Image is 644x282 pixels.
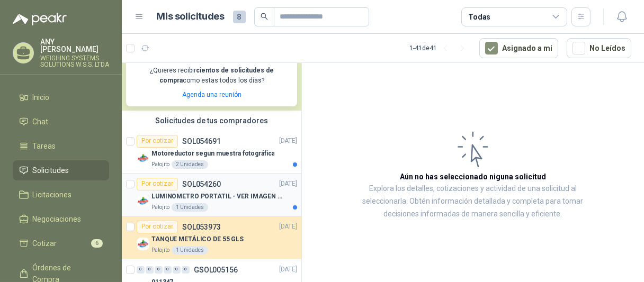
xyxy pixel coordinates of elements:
[159,67,274,84] b: cientos de solicitudes de compra
[33,189,72,201] span: Licitaciones
[194,266,238,274] p: GSOL005156
[172,203,208,212] div: 1 Unidades
[122,131,301,174] a: Por cotizarSOL054691[DATE] Company LogoMotoreductor segun muestra fotográficaPatojito2 Unidades
[13,13,67,25] img: Logo peakr
[233,11,246,23] span: 8
[182,266,190,274] div: 0
[33,213,82,225] span: Negociaciones
[182,138,221,145] p: SOL054691
[261,13,268,20] span: search
[122,111,301,131] div: Solicitudes de tus compradores
[172,160,208,169] div: 2 Unidades
[173,266,181,274] div: 0
[151,149,274,159] p: Motoreductor segun muestra fotográfica
[155,266,163,274] div: 0
[151,160,169,169] p: Patojito
[137,135,178,148] div: Por cotizar
[13,233,109,253] a: Cotizar6
[13,87,109,107] a: Inicio
[151,192,283,202] p: LUMINOMETRO PORTATIL - VER IMAGEN ADJUNTA
[13,136,109,156] a: Tareas
[122,174,301,216] a: Por cotizarSOL054260[DATE] Company LogoLUMINOMETRO PORTATIL - VER IMAGEN ADJUNTAPatojito1 Unidades
[479,38,558,58] button: Asignado a mi
[33,116,49,128] span: Chat
[151,246,169,254] p: Patojito
[33,165,69,176] span: Solicitudes
[122,216,301,259] a: Por cotizarSOL053973[DATE] Company LogoTANQUE METÁLICO DE 55 GLSPatojito1 Unidades
[182,180,221,188] p: SOL054260
[567,38,631,58] button: No Leídos
[33,238,57,249] span: Cotizar
[151,234,244,244] p: TANQUE METÁLICO DE 55 GLS
[13,160,109,180] a: Solicitudes
[355,183,591,221] p: Explora los detalles, cotizaciones y actividad de una solicitud al seleccionarla. Obtén informaci...
[164,266,172,274] div: 0
[400,171,546,183] h3: Aún no has seleccionado niguna solicitud
[33,92,50,103] span: Inicio
[33,140,56,152] span: Tareas
[137,178,178,190] div: Por cotizar
[137,266,145,274] div: 0
[137,195,149,207] img: Company Logo
[132,66,291,86] p: ¿Quieres recibir como estas todos los días?
[409,40,471,57] div: 1 - 41 de 41
[91,239,103,248] span: 6
[13,209,109,229] a: Negociaciones
[172,246,208,254] div: 1 Unidades
[279,222,297,232] p: [DATE]
[182,223,221,231] p: SOL053973
[151,203,169,212] p: Patojito
[40,38,109,53] p: ANY [PERSON_NAME]
[279,136,297,146] p: [DATE]
[146,266,154,274] div: 0
[137,152,149,165] img: Company Logo
[137,238,149,250] img: Company Logo
[279,179,297,189] p: [DATE]
[13,112,109,132] a: Chat
[468,11,490,23] div: Todas
[137,221,178,233] div: Por cotizar
[157,9,225,24] h1: Mis solicitudes
[182,91,241,98] a: Agenda una reunión
[279,265,297,275] p: [DATE]
[13,185,109,205] a: Licitaciones
[40,55,109,68] p: WEIGHING SYSTEMS SOLUTIONS W.S.S. LTDA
